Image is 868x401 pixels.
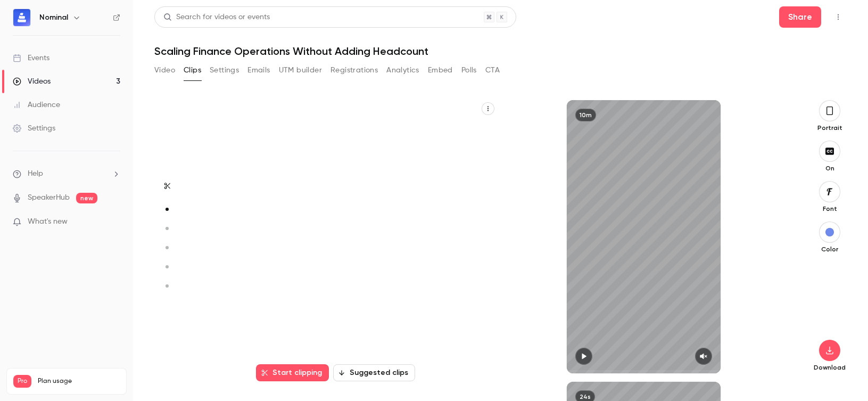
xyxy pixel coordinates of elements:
[13,53,49,63] div: Events
[154,62,175,79] button: Video
[38,377,120,386] span: Plan usage
[13,375,31,388] span: Pro
[76,193,97,203] span: new
[39,12,68,23] h6: Nominal
[163,12,270,23] div: Search for videos or events
[13,9,30,26] img: Nominal
[184,62,201,79] button: Clips
[210,62,239,79] button: Settings
[256,364,329,381] button: Start clipping
[428,62,453,79] button: Embed
[813,245,847,253] p: Color
[13,100,60,110] div: Audience
[575,109,596,121] div: 10m
[813,164,847,173] p: On
[279,62,322,79] button: UTM builder
[28,168,43,179] span: Help
[28,216,68,227] span: What's new
[28,192,70,203] a: SpeakerHub
[333,364,415,381] button: Suggested clips
[485,62,500,79] button: CTA
[13,168,120,179] li: help-dropdown-opener
[813,363,847,372] p: Download
[108,217,120,227] iframe: Noticeable Trigger
[813,204,847,213] p: Font
[13,123,55,134] div: Settings
[154,45,847,58] h1: Scaling Finance Operations Without Adding Headcount
[386,62,419,79] button: Analytics
[779,6,821,28] button: Share
[813,124,847,132] p: Portrait
[13,76,51,87] div: Videos
[247,62,270,79] button: Emails
[330,62,378,79] button: Registrations
[830,9,847,26] button: Top Bar Actions
[461,62,477,79] button: Polls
